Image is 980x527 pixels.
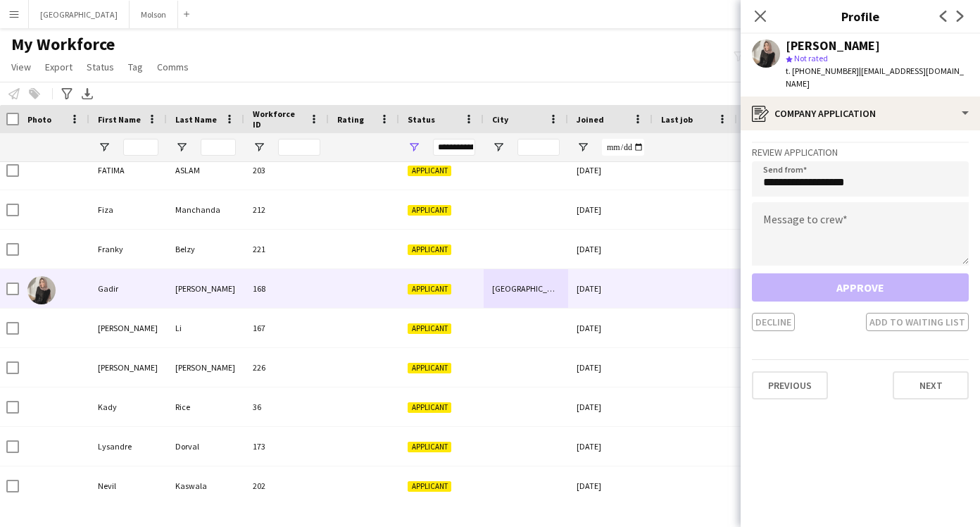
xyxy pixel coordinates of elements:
button: Open Filter Menu [175,141,188,154]
div: Li [167,309,244,347]
div: ASLAM [167,151,244,190]
span: Last job [661,114,693,125]
h3: Review Application [752,146,969,159]
div: [PERSON_NAME] [89,309,167,347]
span: Workforce ID [253,108,303,130]
span: Applicant [408,205,451,216]
div: Manchanda [167,190,244,229]
span: View [11,61,31,73]
button: Next [893,371,969,399]
div: [DATE] [568,309,653,347]
button: Molson [130,1,178,28]
button: Open Filter Menu [408,141,420,154]
div: [DATE] [568,466,653,505]
span: Applicant [408,244,451,255]
span: Applicant [408,481,451,492]
div: 0 [737,466,829,505]
a: Comms [151,58,194,76]
span: Status [87,61,114,73]
img: Gadir Jaafar [27,276,56,304]
div: Gadir [89,269,167,308]
span: Not rated [794,53,828,63]
div: [DATE] [568,230,653,268]
a: Export [39,58,78,76]
div: 202 [244,466,329,505]
div: Franky [89,230,167,268]
span: Applicant [408,166,451,176]
div: 221 [244,230,329,268]
button: Open Filter Menu [492,141,505,154]
h3: Profile [741,7,980,25]
span: First Name [98,114,141,125]
div: 0 [737,427,829,466]
span: Tag [128,61,143,73]
div: 0 [737,348,829,387]
div: [PERSON_NAME] [167,348,244,387]
span: Status [408,114,435,125]
div: 36 [244,387,329,426]
div: 0 [737,387,829,426]
a: View [6,58,37,76]
div: [DATE] [568,190,653,229]
div: 168 [244,269,329,308]
span: Applicant [408,323,451,334]
input: Joined Filter Input [602,139,644,156]
span: City [492,114,508,125]
div: Kady [89,387,167,426]
div: [DATE] [568,348,653,387]
div: Belzy [167,230,244,268]
div: Fiza [89,190,167,229]
input: Workforce ID Filter Input [278,139,320,156]
div: Nevil [89,466,167,505]
app-action-btn: Advanced filters [58,85,75,102]
div: [GEOGRAPHIC_DATA] [484,269,568,308]
a: Tag [122,58,149,76]
div: Rice [167,387,244,426]
span: Applicant [408,442,451,452]
input: City Filter Input [517,139,560,156]
app-action-btn: Export XLSX [79,85,96,102]
a: Status [81,58,120,76]
span: Last Name [175,114,217,125]
div: [DATE] [568,151,653,190]
div: 226 [244,348,329,387]
div: [DATE] [568,387,653,426]
div: FATIMA [89,151,167,190]
div: 0 [737,190,829,229]
span: Export [45,61,73,73]
input: Last Name Filter Input [201,139,236,156]
div: 212 [244,190,329,229]
div: 0 [737,309,829,347]
input: First Name Filter Input [123,139,158,156]
span: Photo [27,114,51,125]
div: 173 [244,427,329,466]
div: [DATE] [568,427,653,466]
span: Rating [337,114,364,125]
div: 0 [737,230,829,268]
div: 203 [244,151,329,190]
div: [PERSON_NAME] [167,269,244,308]
div: Lysandre [89,427,167,466]
button: Open Filter Menu [577,141,589,154]
span: t. [PHONE_NUMBER] [786,66,859,76]
div: 0 [737,269,829,308]
div: [DATE] [568,269,653,308]
span: Applicant [408,363,451,373]
span: Applicant [408,402,451,413]
button: [GEOGRAPHIC_DATA] [29,1,130,28]
div: [PERSON_NAME] [786,39,880,52]
button: Open Filter Menu [98,141,111,154]
span: My Workforce [11,34,115,55]
button: Previous [752,371,828,399]
span: Applicant [408,284,451,294]
div: [PERSON_NAME] [89,348,167,387]
span: Comms [157,61,189,73]
div: Kaswala [167,466,244,505]
div: 167 [244,309,329,347]
div: Dorval [167,427,244,466]
div: Company application [741,97,980,130]
div: 0 [737,151,829,190]
button: Open Filter Menu [253,141,265,154]
span: | [EMAIL_ADDRESS][DOMAIN_NAME] [786,66,964,89]
span: Joined [577,114,604,125]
